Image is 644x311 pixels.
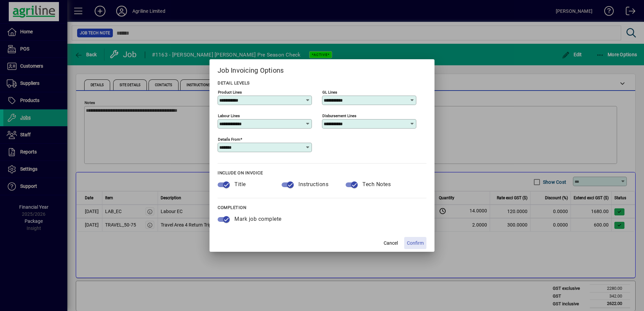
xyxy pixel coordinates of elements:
mat-label: Disbursement Lines [322,113,356,118]
div: INCLUDE ON INVOICE [218,169,426,177]
span: Confirm [407,240,424,247]
mat-label: Product Lines [218,90,242,95]
mat-label: Details From [218,137,240,142]
h2: Job Invoicing Options [210,59,434,79]
span: Tech Notes [362,181,391,187]
span: Mark job complete [234,216,282,222]
div: DETAIL LEVELS [218,79,426,87]
span: Title [234,181,246,187]
div: COMPLETION [218,204,426,212]
span: Cancel [384,240,398,247]
button: Cancel [380,237,401,249]
span: Instructions [298,181,328,187]
mat-label: Labour Lines [218,113,240,118]
mat-label: GL Lines [322,90,337,95]
button: Confirm [404,237,426,249]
